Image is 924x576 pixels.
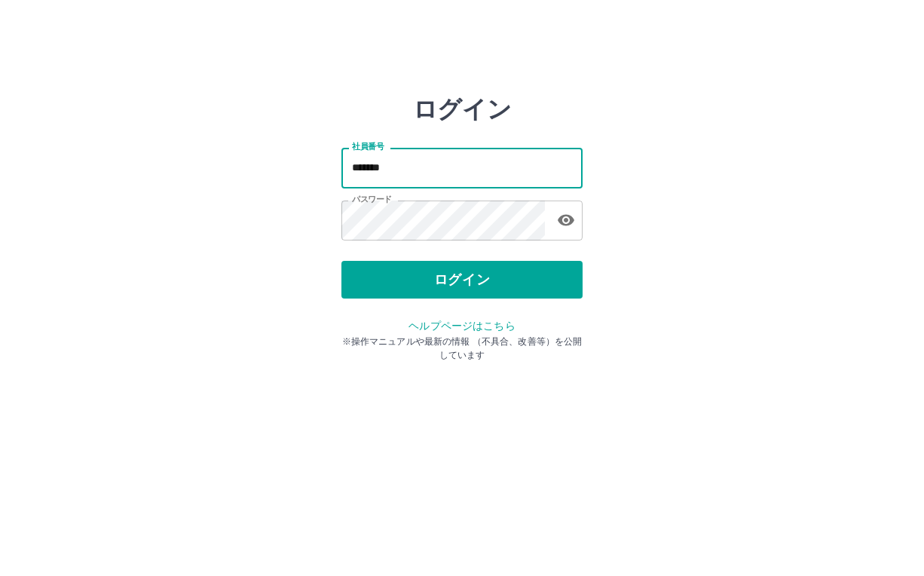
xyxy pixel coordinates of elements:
[352,194,392,205] label: パスワード
[341,261,583,299] button: ログイン
[408,320,515,332] a: ヘルプページはこちら
[413,95,512,124] h2: ログイン
[352,141,384,152] label: 社員番号
[341,335,583,362] p: ※操作マニュアルや最新の情報 （不具合、改善等）を公開しています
